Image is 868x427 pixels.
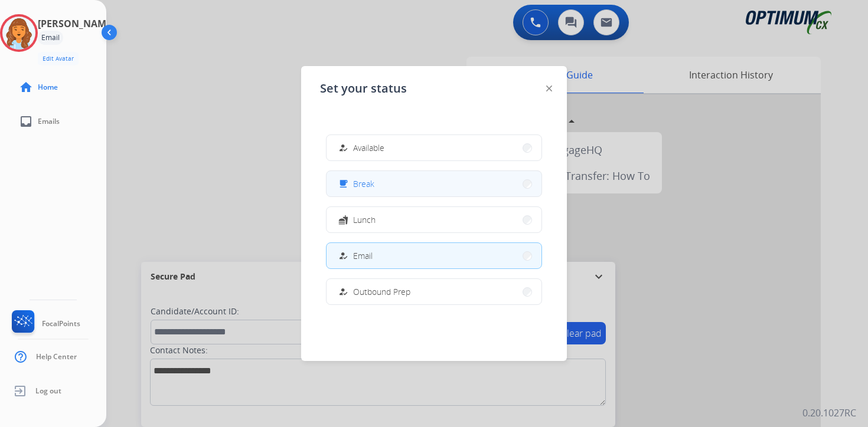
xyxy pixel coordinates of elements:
[36,352,77,362] span: Help Center
[338,143,348,153] mat-icon: how_to_reg
[338,215,348,225] mat-icon: fastfood
[9,310,80,337] a: FocalPoints
[802,406,856,420] p: 0.20.1027RC
[353,213,376,226] span: Lunch
[338,179,348,189] mat-icon: free_breakfast
[320,80,407,97] span: Set your status
[38,31,63,45] div: Email
[353,285,410,298] span: Outbound Prep
[38,52,79,65] button: Edit Avatar
[353,249,373,262] span: Email
[353,142,384,154] span: Available
[42,319,80,329] span: FocalPoints
[38,117,60,126] span: Emails
[19,114,33,129] mat-icon: inbox
[327,243,541,268] button: Email
[353,178,374,190] span: Break
[327,207,541,232] button: Lunch
[338,251,348,261] mat-icon: how_to_reg
[38,17,115,31] h3: [PERSON_NAME]
[338,287,348,297] mat-icon: how_to_reg
[327,279,541,304] button: Outbound Prep
[327,171,541,196] button: Break
[327,135,541,160] button: Available
[19,80,33,94] mat-icon: home
[38,83,58,92] span: Home
[35,386,61,396] span: Log out
[546,86,552,91] img: close-button
[2,17,35,50] img: avatar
